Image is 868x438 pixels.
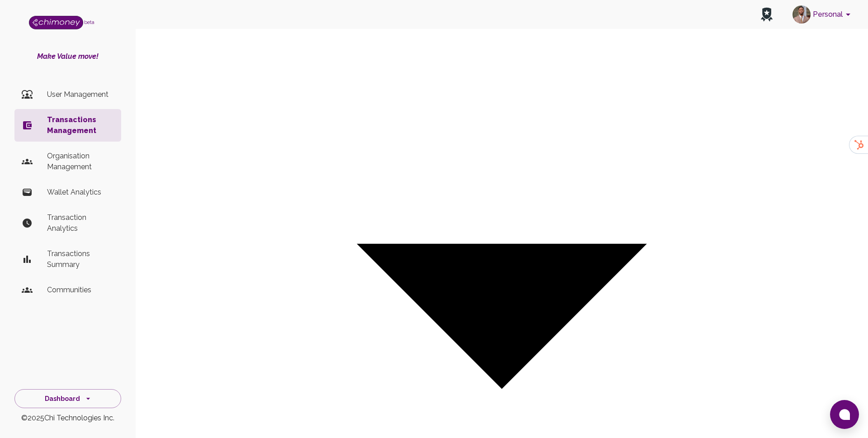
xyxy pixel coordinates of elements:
[793,5,811,24] img: avatar
[830,400,859,429] button: Open chat window
[47,248,114,270] p: Transactions Summary
[29,16,83,29] img: Logo
[47,212,114,234] p: Transaction Analytics
[47,151,114,172] p: Organisation Management
[47,285,114,295] p: Communities
[47,187,114,198] p: Wallet Analytics
[789,3,857,26] button: account of current user
[47,114,114,136] p: Transactions Management
[47,89,114,100] p: User Management
[14,389,121,409] button: Dashboard
[84,19,94,25] span: beta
